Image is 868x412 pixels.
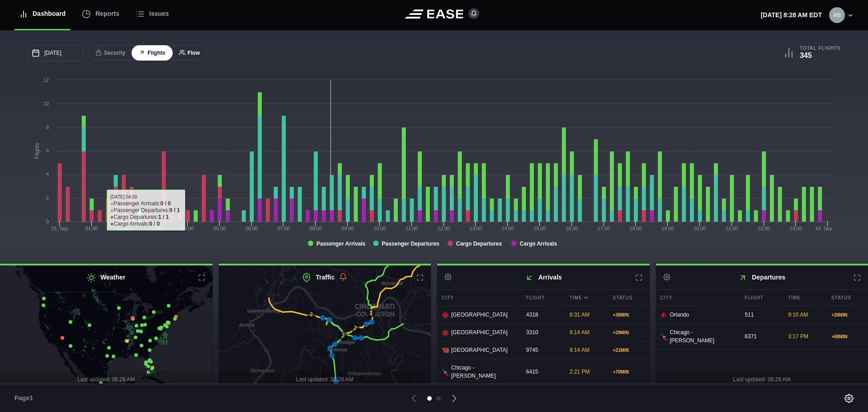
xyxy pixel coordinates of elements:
text: 01:00 [85,226,98,231]
span: [GEOGRAPHIC_DATA] [451,346,508,354]
text: 05:00 [213,226,226,231]
div: 9745 [522,341,563,359]
text: 09:00 [341,226,354,231]
text: 03:00 [149,226,162,231]
text: 02:00 [118,226,130,231]
div: + 29 MIN [613,329,645,336]
input: mm/dd/yyyy [27,45,84,61]
text: 22:00 [758,226,770,231]
text: 8 [46,124,49,130]
h2: Traffic [219,265,431,289]
div: 511 [740,306,781,323]
text: 2 [46,195,49,200]
div: 3310 [522,324,563,341]
p: [DATE] 8:28 AM EDT [761,10,822,20]
text: 17:00 [598,226,610,231]
b: Total Flights [800,45,841,51]
div: Time [783,290,825,306]
text: 18:00 [630,226,642,231]
text: 10 [43,101,49,106]
tspan: Flights [34,143,40,159]
div: 2 [339,331,348,341]
span: 8:31 AM [570,312,590,318]
div: 6371 [740,328,781,345]
text: 20:00 [693,226,706,231]
text: 16:00 [566,226,578,231]
div: + 38 MIN [613,312,645,318]
text: 6 [46,148,49,153]
text: 08:00 [310,226,322,231]
div: Last updated: 08:28 AM [219,371,431,388]
img: 17681c402efe6b85cf0aca6a72d98b2d [829,7,845,23]
text: 14:00 [501,226,514,231]
text: 12:00 [438,226,450,231]
text: 12 [43,77,49,83]
span: [GEOGRAPHIC_DATA] [451,311,508,319]
span: Chicago - [PERSON_NAME] [670,328,734,345]
text: 04:00 [181,226,194,231]
text: 10:00 [373,226,386,231]
div: + 26 MIN [831,312,863,318]
tspan: Passenger Arrivals [316,241,366,247]
button: Security [88,45,132,61]
div: 6415 [522,363,563,380]
tspan: Cargo Departures [456,241,502,247]
text: 23:00 [790,226,802,231]
span: Orlando [670,311,689,319]
div: City [656,290,738,306]
tspan: 15. Sep [51,226,68,231]
text: 13:00 [470,226,482,231]
div: 2 [307,310,316,319]
b: 345 [800,52,812,59]
span: 9:14 AM [570,329,590,336]
h2: Arrivals [437,265,650,289]
tspan: Passenger Departures [382,241,439,247]
div: Status [609,290,650,306]
div: Flight [740,290,781,306]
div: Status [827,290,868,306]
span: 3:17 PM [788,333,808,340]
span: 2:21 PM [570,369,590,375]
text: 0 [46,219,49,224]
text: 4 [46,171,49,177]
span: Chicago - [PERSON_NAME] [451,364,515,380]
text: 11:00 [406,226,418,231]
div: 2 [367,309,376,318]
text: 15:00 [533,226,546,231]
div: City [437,290,519,306]
span: Page 1 [14,393,37,403]
div: 4318 [522,306,563,323]
tspan: Cargo Arrivals [520,241,557,247]
div: Flight [522,290,563,306]
text: 07:00 [278,226,290,231]
div: + 70 MIN [613,369,645,375]
div: 2 [351,324,360,333]
span: 9:14 AM [570,347,590,353]
text: 06:00 [245,226,258,231]
tspan: 16. Sep [815,226,832,231]
button: Flow [172,45,207,61]
span: [GEOGRAPHIC_DATA] [451,328,508,336]
span: 9:10 AM [788,312,808,318]
div: + 68 MIN [831,333,863,340]
button: Flights [132,45,172,61]
text: 19:00 [661,226,674,231]
div: Time [565,290,606,306]
div: + 21 MIN [613,347,645,354]
text: 21:00 [726,226,738,231]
